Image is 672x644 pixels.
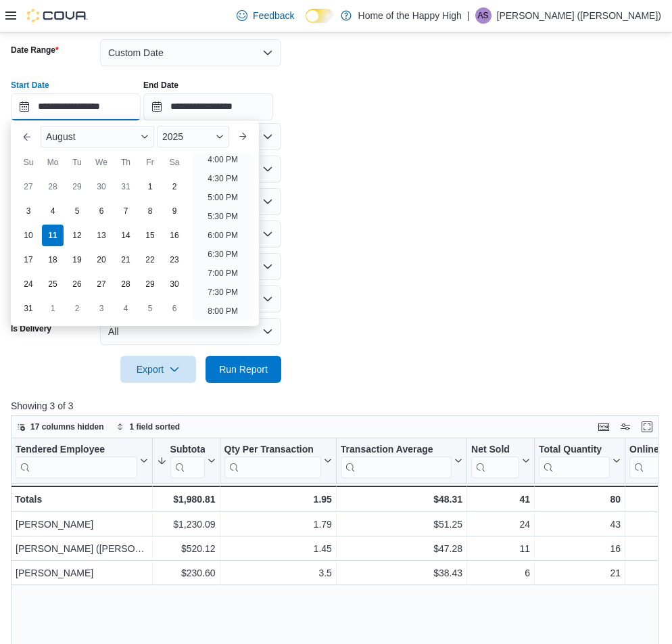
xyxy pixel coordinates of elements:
[341,516,462,532] div: $51.25
[16,443,137,478] div: Tendered Employee
[164,200,185,222] div: day-9
[170,443,205,478] div: Subtotal
[157,516,216,532] div: $1,230.09
[11,93,141,120] input: Press the down key to enter a popover containing a calendar. Press the escape key to close the po...
[224,491,332,507] div: 1.95
[100,39,281,66] button: Custom Date
[202,265,243,281] li: 7:00 PM
[139,176,161,198] div: day-1
[91,200,112,222] div: day-6
[341,443,462,478] button: Transaction Average
[115,298,137,319] div: day-4
[16,175,187,321] div: August, 2025
[66,200,88,222] div: day-5
[91,176,112,198] div: day-30
[202,152,243,168] li: 4:00 PM
[139,249,161,271] div: day-22
[471,443,519,456] div: Net Sold
[162,131,183,142] span: 2025
[42,152,64,173] div: Mo
[139,200,161,222] div: day-8
[202,284,243,300] li: 7:30 PM
[16,540,148,557] div: [PERSON_NAME] ([PERSON_NAME])
[139,225,161,246] div: day-15
[18,225,39,246] div: day-10
[192,153,254,321] ul: Time
[91,249,112,271] div: day-20
[164,298,185,319] div: day-6
[42,225,64,246] div: day-11
[115,225,137,246] div: day-14
[91,225,112,246] div: day-13
[471,540,530,557] div: 11
[18,298,39,319] div: day-31
[91,273,112,295] div: day-27
[539,443,621,478] button: Total Quantity
[115,249,137,271] div: day-21
[157,491,216,507] div: $1,980.81
[224,540,332,557] div: 1.45
[11,419,110,435] button: 17 columns hidden
[471,516,530,532] div: 24
[471,565,530,581] div: 6
[66,152,88,173] div: Tu
[341,491,462,507] div: $48.31
[11,45,59,55] label: Date Range
[202,227,243,244] li: 6:00 PM
[30,421,104,432] span: 17 columns hidden
[341,565,462,581] div: $38.43
[42,176,64,198] div: day-28
[115,152,137,173] div: Th
[111,419,186,435] button: 1 field sorted
[66,225,88,246] div: day-12
[143,80,178,91] label: End Date
[164,176,185,198] div: day-2
[639,419,655,435] button: Enter fullscreen
[18,152,39,173] div: Su
[157,540,216,557] div: $520.12
[66,176,88,198] div: day-29
[16,443,148,478] button: Tendered Employee
[66,298,88,319] div: day-2
[467,7,470,24] p: |
[115,200,137,222] div: day-7
[128,356,188,383] span: Export
[224,443,321,456] div: Qty Per Transaction
[206,356,281,383] button: Run Report
[115,176,137,198] div: day-31
[617,419,633,435] button: Display options
[341,443,452,456] div: Transaction Average
[471,443,519,478] div: Net Sold
[18,249,39,271] div: day-17
[41,126,154,147] div: Button. Open the month selector. August is currently selected.
[170,443,205,456] div: Subtotal
[539,565,621,581] div: 21
[202,170,243,187] li: 4:30 PM
[157,126,229,147] div: Button. Open the year selector. 2025 is currently selected.
[164,249,185,271] div: day-23
[202,246,243,262] li: 6:30 PM
[11,399,665,413] p: Showing 3 of 3
[157,565,216,581] div: $230.60
[100,318,281,345] button: All
[262,164,273,175] button: Open list of options
[139,152,161,173] div: Fr
[341,540,462,557] div: $47.28
[224,516,332,532] div: 1.79
[143,93,273,120] input: Press the down key to open a popover containing a calendar.
[16,126,38,147] button: Previous Month
[91,152,112,173] div: We
[471,443,530,478] button: Net Sold
[27,9,88,22] img: Cova
[18,176,39,198] div: day-27
[120,356,196,383] button: Export
[224,565,332,581] div: 3.5
[11,323,51,334] label: Is Delivery
[16,565,148,581] div: [PERSON_NAME]
[42,200,64,222] div: day-4
[115,273,137,295] div: day-28
[219,363,268,376] span: Run Report
[497,7,662,24] p: [PERSON_NAME] ([PERSON_NAME])
[15,491,148,507] div: Totals
[475,7,491,24] div: Amy Sabados (Whittaker)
